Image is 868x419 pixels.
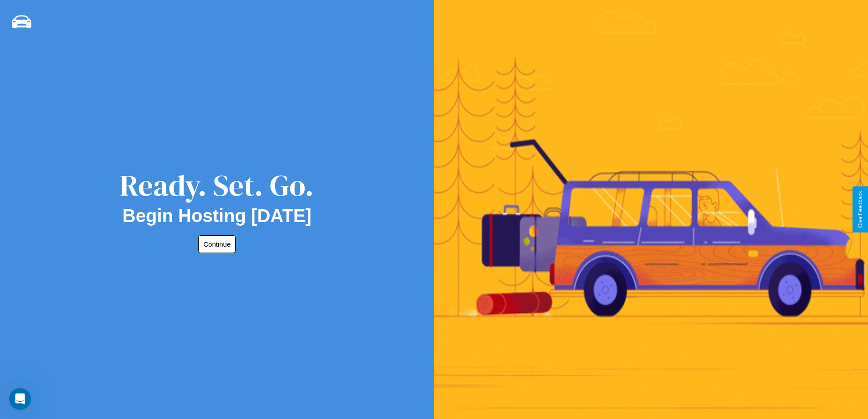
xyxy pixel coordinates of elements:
iframe: Intercom live chat [9,388,31,410]
button: Continue [198,235,236,253]
div: Give Feedback [857,191,863,228]
h2: Begin Hosting [DATE] [123,206,312,226]
div: Ready. Set. Go. [120,165,314,206]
